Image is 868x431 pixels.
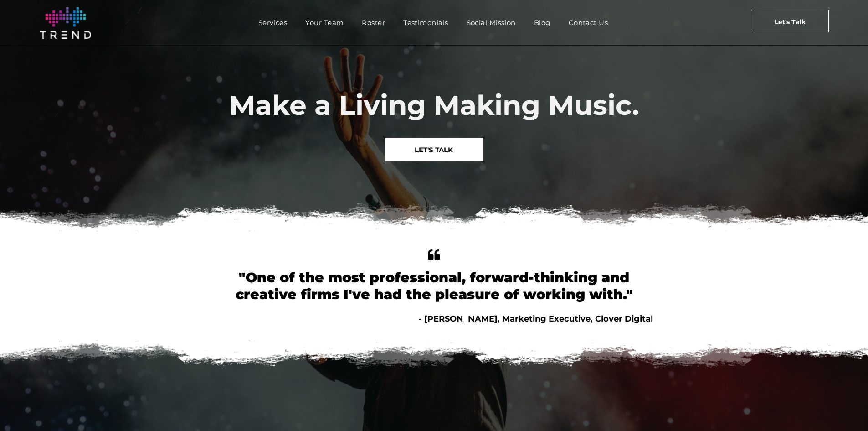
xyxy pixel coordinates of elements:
[236,269,633,303] font: "One of the most professional, forward-thinking and creative firms I've had the pleasure of worki...
[775,10,806,33] span: Let's Talk
[457,16,525,29] a: Social Mission
[560,16,617,29] a: Contact Us
[394,16,457,29] a: Testimonials
[296,16,353,29] a: Your Team
[40,7,91,39] img: logo
[385,138,483,161] a: LET'S TALK
[353,16,394,29] a: Roster
[415,138,453,161] span: LET'S TALK
[751,10,829,32] a: Let's Talk
[229,88,639,122] span: Make a Living Making Music.
[525,16,560,29] a: Blog
[419,314,653,324] span: - [PERSON_NAME], Marketing Executive, Clover Digital
[249,16,297,29] a: Services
